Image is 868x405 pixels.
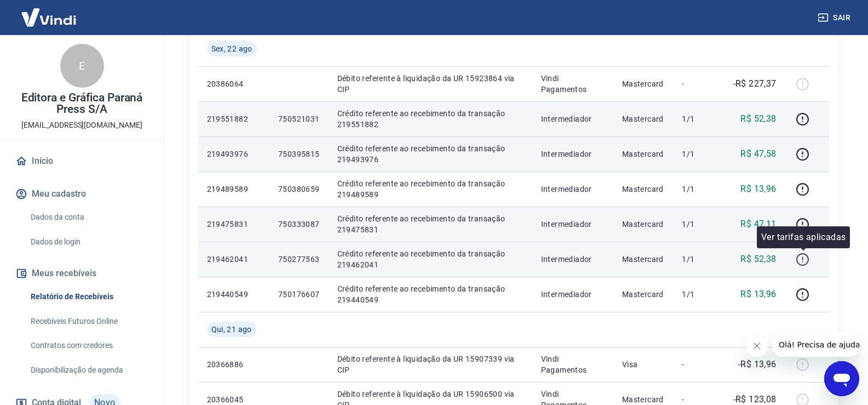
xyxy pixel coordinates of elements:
[740,182,776,196] p: R$ 13,96
[26,231,151,253] a: Dados de login
[278,254,320,265] p: 750277563
[337,283,524,305] p: Crédito referente ao recebimento da transação 219440549
[278,113,320,124] p: 750521031
[622,78,665,89] p: Mastercard
[541,73,605,95] p: Vindi Pagamentos
[682,254,714,265] p: 1/1
[740,112,776,126] p: R$ 52,38
[622,113,665,124] p: Mastercard
[337,73,524,95] p: Débito referente à liquidação da UR 15923864 via CIP
[278,149,320,159] p: 750395815
[337,213,524,235] p: Crédito referente ao recebimento da transação 219475831
[733,77,777,90] p: -R$ 227,37
[541,184,605,195] p: Intermediador
[541,254,605,265] p: Intermediador
[13,149,151,173] a: Início
[211,43,252,54] span: Sex, 22 ago
[682,359,714,370] p: -
[772,333,859,357] iframe: Mensagem da empresa
[21,119,142,131] p: [EMAIL_ADDRESS][DOMAIN_NAME]
[740,147,776,161] p: R$ 47,58
[682,289,714,300] p: 1/1
[622,149,665,159] p: Mastercard
[622,289,665,300] p: Mastercard
[541,219,605,230] p: Intermediador
[738,358,777,371] p: -R$ 13,96
[622,254,665,265] p: Mastercard
[815,8,855,28] button: Sair
[337,178,524,200] p: Crédito referente ao recebimento da transação 219489589
[26,359,151,381] a: Disponibilização de agenda
[622,359,665,370] p: Visa
[746,335,768,357] iframe: Fechar mensagem
[337,248,524,270] p: Crédito referente ao recebimento da transação 219462041
[541,113,605,124] p: Intermediador
[622,184,665,195] p: Mastercard
[207,78,261,89] p: 20386064
[9,92,155,115] p: Editora e Gráfica Paraná Press S/A
[337,353,524,375] p: Débito referente à liquidação da UR 15907339 via CIP
[211,324,252,335] span: Qui, 21 ago
[207,219,261,230] p: 219475831
[7,8,92,16] span: Olá! Precisa de ajuda?
[207,394,261,405] p: 20366045
[207,113,261,124] p: 219551882
[13,261,151,286] button: Meus recebíveis
[761,231,846,244] p: Ver tarifas aplicadas
[207,149,261,159] p: 219493976
[26,286,151,308] a: Relatório de Recebíveis
[541,149,605,159] p: Intermediador
[682,394,714,405] p: -
[541,353,605,375] p: Vindi Pagamentos
[207,359,261,370] p: 20366886
[13,1,84,34] img: Vindi
[337,143,524,165] p: Crédito referente ao recebimento da transação 219493976
[682,149,714,159] p: 1/1
[682,184,714,195] p: 1/1
[207,254,261,265] p: 219462041
[26,310,151,333] a: Recebíveis Futuros Online
[682,78,714,89] p: -
[682,219,714,230] p: 1/1
[207,184,261,195] p: 219489589
[207,289,261,300] p: 219440549
[278,219,320,230] p: 750333087
[622,219,665,230] p: Mastercard
[26,206,151,229] a: Dados da conta
[740,218,776,231] p: R$ 47,11
[278,184,320,195] p: 750380659
[541,289,605,300] p: Intermediador
[26,334,151,357] a: Contratos com credores
[278,289,320,300] p: 750176607
[13,182,151,206] button: Meu cadastro
[622,394,665,405] p: Mastercard
[60,44,104,88] div: E
[682,113,714,124] p: 1/1
[740,253,776,266] p: R$ 52,38
[824,361,859,396] iframe: Botão para abrir a janela de mensagens
[337,108,524,130] p: Crédito referente ao recebimento da transação 219551882
[740,288,776,301] p: R$ 13,96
